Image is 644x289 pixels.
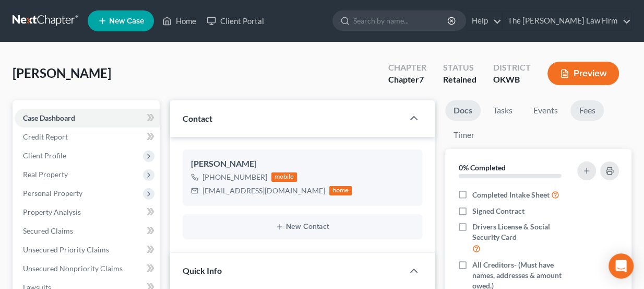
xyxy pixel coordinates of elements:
[15,240,160,259] a: Unsecured Priority Claims
[547,62,619,85] button: Preview
[191,223,414,231] button: New Contact
[472,206,524,216] span: Signed Contract
[609,253,634,279] div: Open Intercom Messenger
[109,17,144,25] span: New Case
[23,151,66,160] span: Client Profile
[443,62,476,74] div: Status
[525,100,566,121] a: Events
[419,74,424,84] span: 7
[23,189,82,198] span: Personal Property
[445,100,481,121] a: Docs
[388,74,426,86] div: Chapter
[15,259,160,278] a: Unsecured Nonpriority Claims
[493,62,531,74] div: District
[472,222,576,242] span: Drivers License & Social Security Card
[15,222,160,240] a: Secured Claims
[202,172,267,182] div: [PHONE_NUMBER]
[353,11,449,30] input: Search by name...
[23,245,109,254] span: Unsecured Priority Claims
[23,226,73,235] span: Secured Claims
[13,65,111,80] span: [PERSON_NAME]
[23,113,75,122] span: Case Dashboard
[183,113,212,123] span: Contact
[493,74,531,86] div: OKWB
[570,100,604,121] a: Fees
[23,264,123,273] span: Unsecured Nonpriority Claims
[15,128,160,146] a: Credit Report
[388,62,426,74] div: Chapter
[445,125,483,145] a: Timer
[15,109,160,128] a: Case Dashboard
[271,172,297,182] div: mobile
[23,132,68,141] span: Credit Report
[329,186,352,195] div: home
[443,74,476,86] div: Retained
[23,170,68,179] span: Real Property
[459,163,506,172] strong: 0% Completed
[485,100,521,121] a: Tasks
[472,190,550,200] span: Completed Intake Sheet
[467,11,502,30] a: Help
[23,207,81,216] span: Property Analysis
[183,265,222,275] span: Quick Info
[15,203,160,222] a: Property Analysis
[202,186,325,196] div: [EMAIL_ADDRESS][DOMAIN_NAME]
[201,11,269,30] a: Client Portal
[157,11,201,30] a: Home
[503,11,631,30] a: The [PERSON_NAME] Law Firm
[191,158,414,170] div: [PERSON_NAME]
